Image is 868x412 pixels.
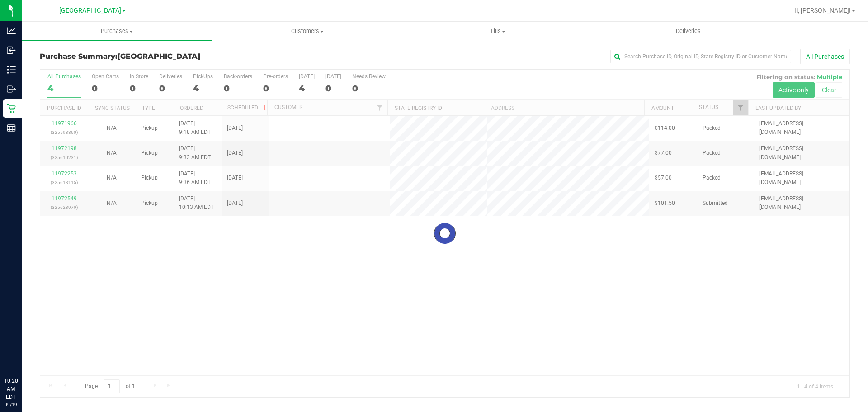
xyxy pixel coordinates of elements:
[4,377,18,401] p: 10:20 AM EDT
[4,401,18,408] p: 09/19
[664,27,713,35] span: Deliveries
[402,22,593,41] a: Tills
[7,65,16,74] inline-svg: Inventory
[212,22,402,41] a: Customers
[7,104,16,113] inline-svg: Retail
[212,27,402,35] span: Customers
[403,27,592,35] span: Tills
[7,26,16,35] inline-svg: Analytics
[59,7,121,14] span: [GEOGRAPHIC_DATA]
[792,7,851,14] span: Hi, [PERSON_NAME]!
[22,22,212,41] a: Purchases
[118,52,200,61] span: [GEOGRAPHIC_DATA]
[7,46,16,55] inline-svg: Inbound
[610,50,791,63] input: Search Purchase ID, Original ID, State Registry ID or Customer Name...
[800,49,850,64] button: All Purchases
[7,85,16,94] inline-svg: Outbound
[9,340,36,367] iframe: Resource center
[7,123,16,133] inline-svg: Reports
[593,22,783,41] a: Deliveries
[22,27,212,35] span: Purchases
[40,52,310,61] h3: Purchase Summary:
